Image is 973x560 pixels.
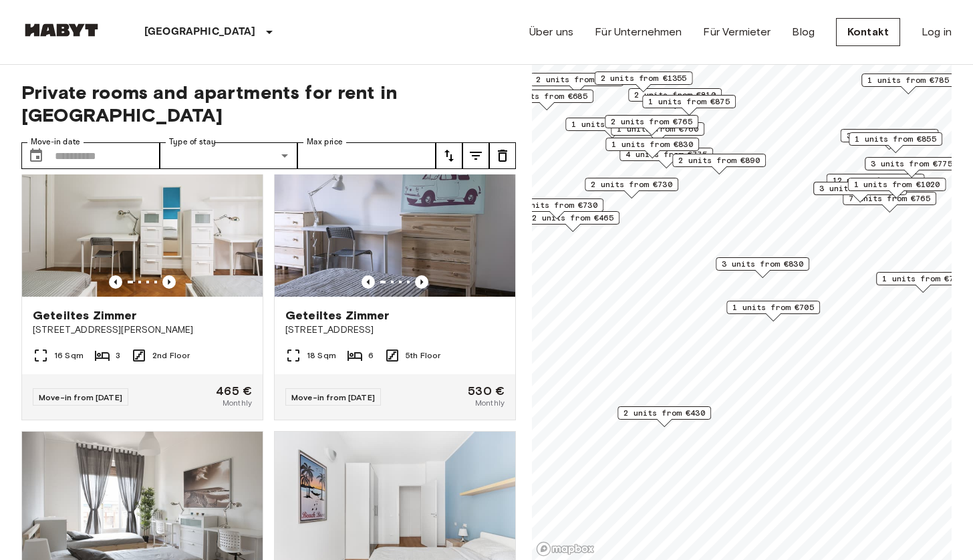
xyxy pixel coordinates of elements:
img: Marketing picture of unit IT-14-019-003-02H [22,136,263,297]
span: 3 units from €1235 [847,130,933,142]
label: Max price [307,136,343,148]
label: Move-in date [31,136,80,148]
span: 2 units from €1355 [601,72,687,84]
div: Map marker [565,118,659,138]
span: 2 units from €730 [591,178,672,190]
span: [STREET_ADDRESS] [285,323,505,337]
span: Geteiltes Zimmer [285,307,389,323]
label: Type of stay [169,136,216,148]
span: 465 € [216,385,252,397]
a: Marketing picture of unit IT-14-019-003-02HPrevious imagePrevious imageGeteiltes Zimmer[STREET_AD... [21,136,263,420]
a: Blog [792,24,815,40]
div: Map marker [827,174,925,194]
span: 7 units from €765 [849,192,930,204]
span: Move-in from [DATE] [291,392,375,402]
div: Map marker [526,211,619,232]
a: Log in [922,24,952,40]
a: Mapbox logo [536,541,595,557]
span: 5th Floor [406,349,440,362]
span: 18 Sqm [307,349,336,362]
a: Über uns [529,24,573,40]
button: Previous image [162,275,176,289]
div: Map marker [861,74,955,94]
span: Move-in from [DATE] [39,392,122,402]
span: 2 units from €765 [611,116,692,128]
span: 2 units from €890 [678,154,760,166]
button: Previous image [415,275,428,289]
span: 3 units from €785 [819,182,901,194]
div: Map marker [672,154,766,174]
span: 530 € [468,385,505,397]
div: Map marker [865,157,958,178]
button: Previous image [109,275,122,289]
div: Map marker [595,72,693,92]
div: Map marker [876,272,970,293]
span: 2 units from €430 [623,407,705,419]
span: 1 units from €730 [516,199,597,211]
span: 1 units from €760 [617,123,698,135]
div: Map marker [617,406,711,427]
span: 1 units from €855 [855,133,936,145]
img: Habyt [21,23,102,37]
a: Für Unternehmen [595,24,682,40]
span: 1 units from €830 [611,138,693,150]
span: 3 units from €830 [722,258,803,270]
span: 1 units from €775 [882,273,964,285]
a: Kontakt [836,18,900,46]
span: 2 units from €810 [634,89,716,101]
span: Monthly [223,397,252,409]
div: Map marker [848,178,946,198]
img: Marketing picture of unit IT-14-029-009-05H [275,136,515,297]
span: 3 units from €775 [871,158,952,170]
div: Map marker [510,198,603,219]
a: Marketing picture of unit IT-14-029-009-05HPrevious imagePrevious imageGeteiltes Zimmer[STREET_AD... [274,136,516,420]
div: Map marker [716,257,809,278]
span: [STREET_ADDRESS][PERSON_NAME] [33,323,252,337]
div: Map marker [500,90,593,110]
span: 1 units from €670 [571,118,653,130]
button: tune [462,142,489,169]
div: Map marker [813,182,907,202]
span: Private rooms and apartments for rent in [GEOGRAPHIC_DATA] [21,81,516,126]
div: Map marker [605,138,699,158]
span: 16 Sqm [54,349,84,362]
div: Map marker [642,95,736,116]
div: Map marker [841,129,939,150]
button: Choose date [23,142,49,169]
button: tune [489,142,516,169]
span: Monthly [475,397,505,409]
span: 1 units from €1020 [854,178,940,190]
span: 12 units from €480 [833,174,919,186]
div: Map marker [605,115,698,136]
div: Map marker [849,132,942,153]
span: 1 units from €875 [648,96,730,108]
span: Geteiltes Zimmer [33,307,136,323]
span: 2 units from €465 [532,212,613,224]
div: Map marker [585,178,678,198]
span: 2 units from €685 [536,74,617,86]
a: Für Vermieter [703,24,771,40]
button: Previous image [362,275,375,289]
div: Map marker [530,73,623,94]
button: tune [436,142,462,169]
span: 6 [368,349,374,362]
span: 1 units from €685 [506,90,587,102]
p: [GEOGRAPHIC_DATA] [144,24,256,40]
span: 3 [116,349,120,362]
span: 1 units from €785 [867,74,949,86]
span: 2nd Floor [152,349,190,362]
div: Map marker [628,88,722,109]
span: 1 units from €705 [732,301,814,313]
div: Map marker [726,301,820,321]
